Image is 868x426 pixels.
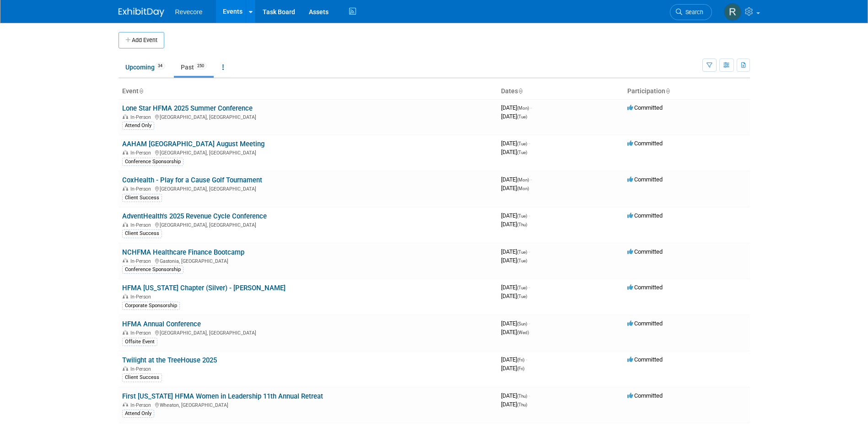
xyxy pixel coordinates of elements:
[122,229,162,238] div: Client Success
[665,87,670,95] a: Sort by Participation Type
[119,59,172,76] a: Upcoming34
[627,320,663,327] span: Committed
[174,59,214,76] a: Past250
[627,104,663,111] span: Committed
[122,104,253,112] a: Lone Star HFMA 2025 Summer Conference
[724,3,741,21] img: Rachael Sires
[130,258,154,264] span: In-Person
[517,186,529,191] span: (Mon)
[530,104,532,111] span: -
[122,149,494,156] div: [GEOGRAPHIC_DATA], [GEOGRAPHIC_DATA]
[517,357,524,362] span: (Fri)
[501,212,530,219] span: [DATE]
[122,113,494,120] div: [GEOGRAPHIC_DATA], [GEOGRAPHIC_DATA]
[139,87,143,95] a: Sort by Event Name
[624,84,750,99] th: Participation
[501,140,530,147] span: [DATE]
[155,63,165,69] span: 34
[122,185,494,192] div: [GEOGRAPHIC_DATA], [GEOGRAPHIC_DATA]
[122,302,180,310] div: Corporate Sponsorship
[501,329,529,335] span: [DATE]
[122,329,494,336] div: [GEOGRAPHIC_DATA], [GEOGRAPHIC_DATA]
[501,248,530,255] span: [DATE]
[119,84,497,99] th: Event
[122,284,286,292] a: HFMA [US_STATE] Chapter (Silver) - [PERSON_NAME]
[501,149,527,155] span: [DATE]
[122,176,262,184] a: CoxHealth - Play for a Cause Golf Tournament
[627,212,663,219] span: Committed
[517,285,527,290] span: (Tue)
[122,122,154,130] div: Attend Only
[501,185,529,192] span: [DATE]
[123,330,128,335] img: In-Person Event
[627,140,663,147] span: Committed
[122,410,154,418] div: Attend Only
[501,104,532,111] span: [DATE]
[501,221,527,228] span: [DATE]
[517,222,527,227] span: (Thu)
[123,402,128,407] img: In-Person Event
[123,150,128,154] img: In-Person Event
[517,177,529,182] span: (Mon)
[517,114,527,119] span: (Tue)
[517,258,527,263] span: (Tue)
[122,257,494,264] div: Gastonia, [GEOGRAPHIC_DATA]
[122,338,157,346] div: Offsite Event
[119,8,164,17] img: ExhibitDay
[501,356,527,363] span: [DATE]
[528,140,530,147] span: -
[122,212,267,220] a: AdventHealth's 2025 Revenue Cycle Conference
[627,356,663,363] span: Committed
[123,366,128,371] img: In-Person Event
[122,356,217,364] a: Twilight at the TreeHouse 2025
[501,365,524,372] span: [DATE]
[530,176,532,183] span: -
[528,392,530,399] span: -
[130,222,154,228] span: In-Person
[501,293,527,299] span: [DATE]
[130,114,154,120] span: In-Person
[501,257,527,264] span: [DATE]
[528,248,530,255] span: -
[130,366,154,372] span: In-Person
[122,158,183,166] div: Conference Sponsorship
[130,150,154,156] span: In-Person
[517,321,527,326] span: (Sun)
[194,63,207,69] span: 250
[627,284,663,291] span: Committed
[123,222,128,227] img: In-Person Event
[627,248,663,255] span: Committed
[517,106,529,111] span: (Mon)
[130,402,154,408] span: In-Person
[175,8,203,16] span: Revecore
[517,294,527,299] span: (Tue)
[517,250,527,255] span: (Tue)
[123,294,128,298] img: In-Person Event
[528,284,530,291] span: -
[501,113,527,120] span: [DATE]
[122,373,162,382] div: Client Success
[517,402,527,407] span: (Thu)
[517,150,527,155] span: (Tue)
[123,114,128,119] img: In-Person Event
[130,186,154,192] span: In-Person
[526,356,527,363] span: -
[517,330,529,335] span: (Wed)
[501,176,532,183] span: [DATE]
[123,258,128,263] img: In-Person Event
[517,213,527,218] span: (Tue)
[528,212,530,219] span: -
[501,392,530,399] span: [DATE]
[123,186,128,191] img: In-Person Event
[122,140,264,148] a: AAHAM [GEOGRAPHIC_DATA] August Meeting
[122,401,494,408] div: Wheaton, [GEOGRAPHIC_DATA]
[501,284,530,291] span: [DATE]
[130,330,154,336] span: In-Person
[518,87,523,95] a: Sort by Start Date
[122,248,244,256] a: NCHFMA Healthcare Finance Bootcamp
[119,32,164,48] button: Add Event
[122,392,323,400] a: First [US_STATE] HFMA Women in Leadership 11th Annual Retreat
[122,266,183,274] div: Conference Sponsorship
[497,84,624,99] th: Dates
[517,141,527,146] span: (Tue)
